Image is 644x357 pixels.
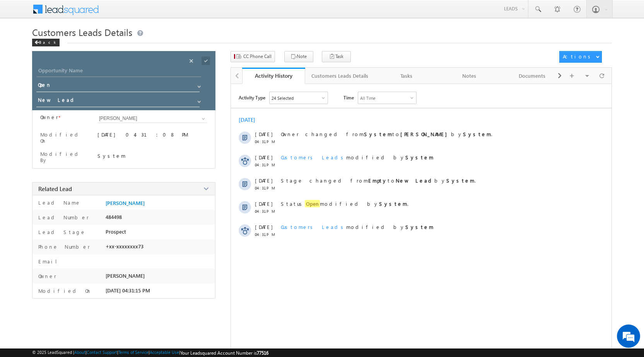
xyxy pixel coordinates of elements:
span: Your Leadsquared Account Number is [180,350,268,356]
a: [PERSON_NAME] [106,200,145,206]
a: Documents [501,68,564,84]
span: 04:31 PM [255,139,278,144]
span: [DATE] [255,224,272,230]
div: 24 Selected [272,96,294,101]
a: Notes [438,68,501,84]
label: Email [36,258,63,265]
div: Owner Changed,Status Changed,Stage Changed,Source Changed,Notes & 19 more.. [270,92,328,104]
a: About [74,350,85,355]
span: [DATE] 04:31:15 PM [106,287,150,294]
label: Modified On [40,132,88,144]
span: Prospect [106,229,126,235]
strong: [PERSON_NAME] [400,131,451,137]
span: 77516 [257,350,268,356]
input: Type to Search [97,114,207,123]
a: Terms of Service [118,350,149,355]
span: Time [343,92,354,103]
a: Activity History [242,68,305,84]
div: All Time [360,96,376,101]
a: Show All Items [193,81,203,89]
img: d_60004797649_company_0_60004797649 [13,41,32,51]
strong: System [379,200,407,207]
span: [DATE] [255,131,272,137]
a: Tasks [375,68,438,84]
strong: System [364,131,392,137]
button: Task [322,51,351,62]
span: Stage changed from to by . [281,177,476,184]
div: Chat with us now [40,41,130,51]
strong: New Lead [396,177,434,184]
button: Actions [559,51,602,63]
label: Phone Number [36,243,90,250]
span: 04:31 PM [255,162,278,167]
label: Owner [36,273,56,279]
label: Modified By [40,151,88,163]
span: 04:31 PM [255,209,278,214]
span: Status modified by . [281,200,408,207]
div: Documents [507,71,557,80]
label: Modified On [36,287,92,294]
span: CC Phone Call [243,53,272,60]
a: Show All Items [198,115,207,123]
a: Show All Items [193,96,203,104]
label: Lead Name [36,199,81,206]
div: Customers Leads Details [311,71,368,80]
strong: System [446,177,475,184]
div: Back [32,39,60,46]
span: Owner changed from to by . [281,131,492,137]
span: 04:31 PM [255,232,278,237]
button: CC Phone Call [231,51,275,62]
label: Lead Stage [36,229,86,235]
label: Owner [40,114,58,120]
span: Related Lead [38,185,72,193]
span: Customers Leads [281,224,346,230]
span: Customers Leads [281,154,346,161]
div: Tasks [381,71,431,80]
button: Note [284,51,313,62]
div: Activity History [248,72,299,79]
div: [DATE] 04:31:08 PM [97,131,207,142]
span: 484498 [106,214,122,220]
label: Lead Number [36,214,89,220]
input: Status [36,80,200,92]
span: Customers Leads Details [32,26,132,38]
div: [DATE] [239,116,264,123]
a: Acceptable Use [150,350,179,355]
span: [DATE] [255,177,272,184]
span: © 2025 LeadSquared | | | | | [32,350,268,356]
strong: System [463,131,491,137]
textarea: Type your message and hit 'Enter' [10,72,141,232]
a: Contact Support [87,350,117,355]
div: Notes [444,71,494,80]
span: modified by [281,154,434,161]
strong: System [405,224,434,230]
div: Actions [563,53,593,60]
strong: Empty [368,177,388,184]
input: Stage [36,95,200,107]
strong: System [405,154,434,161]
input: Opportunity Name Opportunity Name [37,66,201,77]
div: Minimize live chat window [127,4,145,22]
span: [PERSON_NAME] [106,273,145,279]
em: Start Chat [105,238,140,249]
span: Activity Type [239,92,265,103]
a: Customers Leads Details [305,68,375,84]
span: 04:31 PM [255,186,278,190]
span: [DATE] [255,200,272,207]
span: Open [305,200,320,207]
span: +xx-xxxxxxxx73 [106,243,143,249]
div: System [97,152,207,159]
span: [DATE] [255,154,272,161]
span: modified by [281,224,434,230]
